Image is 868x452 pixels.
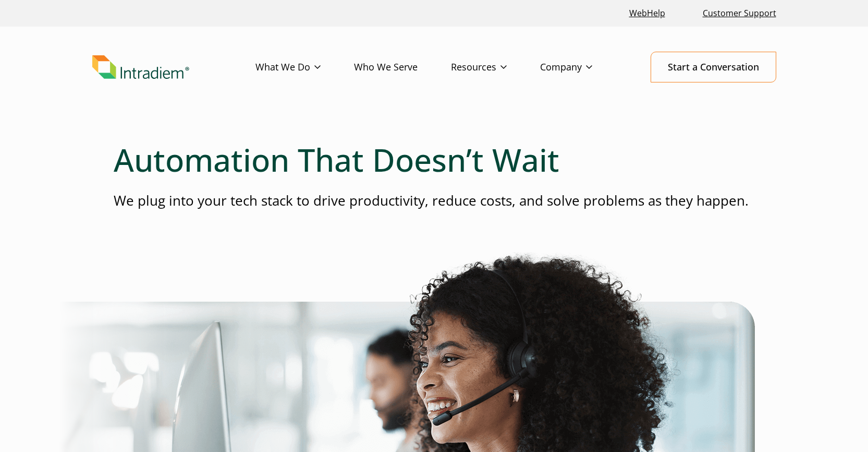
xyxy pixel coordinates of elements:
[540,52,626,82] a: Company
[255,52,354,82] a: What We Do
[92,55,189,79] img: Intradiem
[114,191,755,210] p: We plug into your tech stack to drive productivity, reduce costs, and solve problems as they happen.
[354,52,451,82] a: Who We Serve
[699,2,780,25] a: Customer Support
[651,52,776,82] a: Start a Conversation
[625,2,669,25] a: Link opens in a new window
[451,52,540,82] a: Resources
[92,55,255,79] a: Link to homepage of Intradiem
[114,141,755,179] h1: Automation That Doesn’t Wait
